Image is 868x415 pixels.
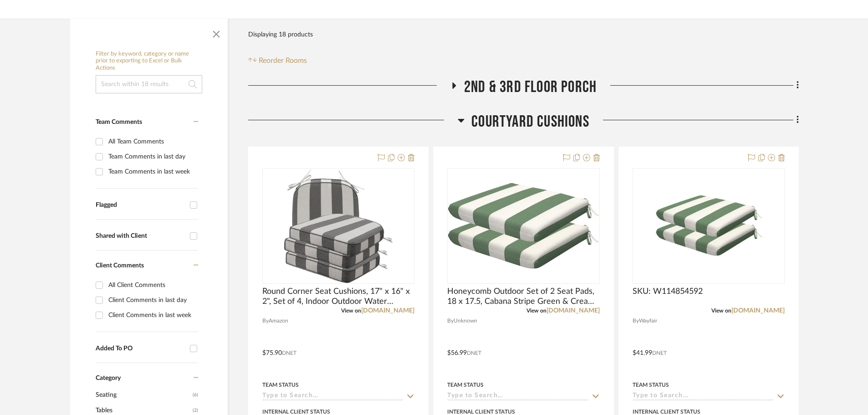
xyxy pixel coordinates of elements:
[96,75,202,93] input: Search within 18 results
[448,183,598,269] img: Honeycomb Outdoor Set of 2 Seat Pads, 18 x 17.5, Cabana Stripe Green & Cream Universal Chair Cush...
[248,26,313,44] div: Displaying 18 products
[96,345,185,353] div: Added To PO
[207,23,225,41] button: Close
[652,169,766,283] img: SKU: W114854592
[471,112,589,132] span: Courtyard Cushions
[447,317,454,325] span: By
[731,307,785,314] a: [DOMAIN_NAME]
[259,55,307,66] span: Reorder Rooms
[96,374,121,382] span: Category
[711,308,731,313] span: View on
[464,77,597,97] span: 2nd & 3rd Floor Porch
[108,134,196,149] div: All Team Comments
[248,55,307,66] button: Reorder Rooms
[447,392,588,401] input: Type to Search…
[96,201,185,209] div: Flagged
[108,149,196,164] div: Team Comments in last day
[193,388,198,402] span: (6)
[96,119,142,125] span: Team Comments
[546,307,600,314] a: [DOMAIN_NAME]
[96,387,190,403] span: Seating
[633,381,669,389] div: Team Status
[96,262,144,269] span: Client Comments
[361,307,414,314] a: [DOMAIN_NAME]
[269,317,288,325] span: Amazon
[526,308,546,313] span: View on
[108,293,196,307] div: Client Comments in last day
[633,392,774,401] input: Type to Search…
[447,287,599,307] span: Honeycomb Outdoor Set of 2 Seat Pads, 18 x 17.5, Cabana Stripe Green & Cream Universal Chair Cush...
[262,317,269,325] span: By
[108,278,196,292] div: All Client Comments
[639,317,657,325] span: Wayfair
[447,381,484,389] div: Team Status
[108,308,196,323] div: Client Comments in last week
[341,308,361,313] span: View on
[284,169,393,283] img: Round Corner Seat Cushions, 17" x 16" x 2", Set of 4, Indoor Outdoor Water Repellent Universal Ch...
[633,317,639,325] span: By
[262,287,414,307] span: Round Corner Seat Cushions, 17" x 16" x 2", Set of 4, Indoor Outdoor Water Repellent Universal Ch...
[454,317,477,325] span: Unknown
[108,164,196,179] div: Team Comments in last week
[633,287,703,297] span: SKU: W114854592
[262,381,299,389] div: Team Status
[262,392,403,401] input: Type to Search…
[96,51,202,72] h6: Filter by keyword, category or name prior to exporting to Excel or Bulk Actions
[96,232,185,240] div: Shared with Client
